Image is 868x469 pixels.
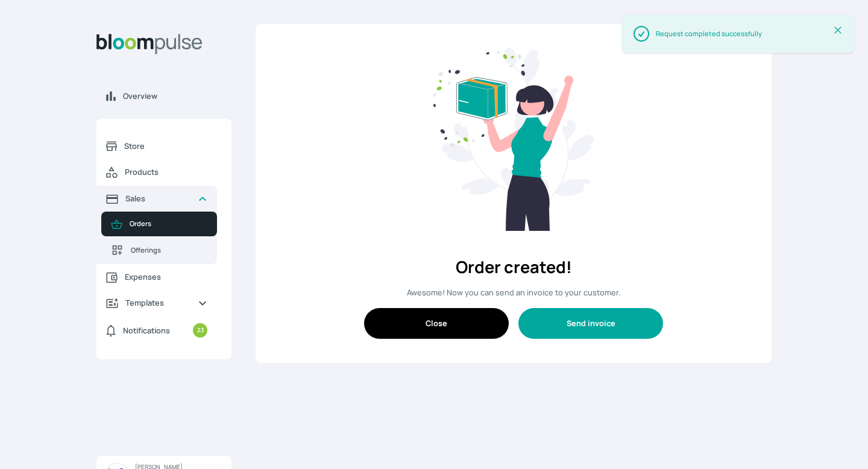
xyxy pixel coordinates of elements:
span: Expenses [125,271,207,283]
a: Products [96,159,217,186]
button: Send invoice [518,308,663,339]
div: Request completed successfully [656,29,762,39]
span: Notifications [123,325,170,336]
a: Notifications23 [96,316,217,345]
span: Orders [130,219,207,229]
a: Sales [96,186,217,212]
span: Offerings [131,245,207,256]
p: Awesome! Now you can send an invoice to your customer. [397,287,630,298]
span: Overview [123,90,222,102]
a: Templates [96,290,217,316]
small: 23 [193,323,207,338]
a: Overview [96,83,231,109]
a: Orders [101,212,217,236]
a: Store [96,133,217,159]
h2: Order created! [456,231,572,287]
span: Products [125,166,207,178]
img: Bloom Logo [96,34,203,54]
button: Close [364,308,509,339]
span: Sales [125,193,188,204]
a: Expenses [96,264,217,290]
a: Offerings [101,236,217,264]
span: Store [124,140,207,152]
span: Templates [125,297,188,309]
img: happy.svg [433,48,594,231]
aside: Sidebar [96,24,231,455]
